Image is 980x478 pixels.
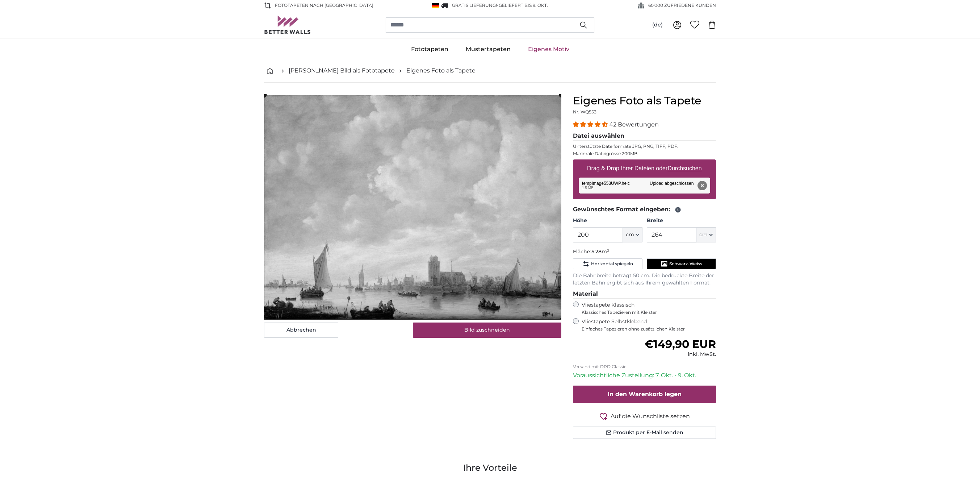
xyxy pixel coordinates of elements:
p: Maximale Dateigrösse 200MB. [573,151,716,157]
div: inkl. MwSt. [645,351,716,358]
span: Auf die Wunschliste setzen [611,412,690,421]
u: Durchsuchen [668,165,702,171]
span: 60'000 ZUFRIEDENE KUNDEN [648,2,716,9]
a: Mustertapeten [457,40,519,59]
span: Schwarz-Weiss [669,261,702,267]
button: cm [623,227,642,242]
span: Geliefert bis 9. Okt. [499,3,548,8]
button: Schwarz-Weiss [647,258,716,269]
p: Fläche: [573,248,716,255]
button: Abbrechen [264,323,338,338]
label: Breite [647,217,716,224]
span: Horizontal spiegeln [591,261,633,267]
label: Vliestapete Selbstklebend [582,318,716,332]
legend: Datei auswählen [573,132,716,141]
span: 42 Bewertungen [609,121,659,128]
button: In den Warenkorb legen [573,386,716,403]
p: Voraussichtliche Zustellung: 7. Okt. - 9. Okt. [573,371,716,380]
p: Die Bahnbreite beträgt 50 cm. Die bedruckte Breite der letzten Bahn ergibt sich aus Ihrem gewählt... [573,272,716,287]
img: Betterwalls [264,16,311,34]
span: €149,90 EUR [645,337,716,351]
a: Eigenes Motiv [519,40,578,59]
span: Nr. WQ553 [573,109,596,115]
span: 5.28m² [591,248,609,255]
a: Eigenes Foto als Tapete [406,66,476,75]
span: Klassisches Tapezieren mit Kleister [582,309,710,315]
span: 4.38 stars [573,121,609,128]
span: GRATIS Lieferung! [452,3,497,8]
img: Deutschland [432,3,439,8]
button: Auf die Wunschliste setzen [573,412,716,421]
label: Vliestapete Klassisch [582,302,710,315]
span: Fototapeten nach [GEOGRAPHIC_DATA] [275,2,373,9]
p: Unterstützte Dateiformate JPG, PNG, TIFF, PDF. [573,144,716,149]
button: cm [696,227,716,242]
h3: Ihre Vorteile [264,462,716,474]
span: - [497,3,548,8]
label: Höhe [573,217,642,224]
button: Bild zuschneiden [413,323,562,338]
span: cm [626,231,634,238]
legend: Gewünschtes Format eingeben: [573,205,716,214]
legend: Material [573,290,716,299]
h1: Eigenes Foto als Tapete [573,94,716,107]
a: [PERSON_NAME] Bild als Fototapete [289,66,395,75]
button: Produkt per E-Mail senden [573,427,716,439]
span: Einfaches Tapezieren ohne zusätzlichen Kleister [582,326,716,332]
a: Fototapeten [402,40,457,59]
button: (de) [646,18,669,32]
button: Horizontal spiegeln [573,258,642,269]
span: In den Warenkorb legen [608,391,682,398]
nav: breadcrumbs [264,59,716,83]
p: Versand mit DPD Classic [573,364,716,370]
span: cm [699,231,708,238]
label: Drag & Drop Ihrer Dateien oder [584,161,705,176]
